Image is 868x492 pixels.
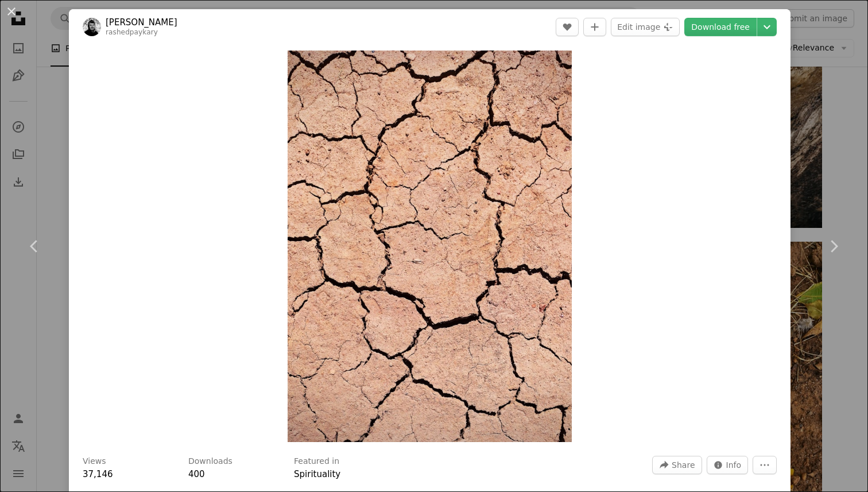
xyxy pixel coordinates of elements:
a: Spirituality [294,469,340,479]
span: Share [672,456,695,474]
a: Download free [684,18,757,36]
button: Zoom in on this image [288,51,571,442]
button: Share this image [652,456,702,474]
button: Add to Collection [583,18,606,36]
a: Next [799,191,868,301]
span: 400 [188,469,205,479]
h3: Views [83,456,106,467]
h3: Featured in [294,456,339,467]
button: Like [556,18,579,36]
h3: Downloads [188,456,232,467]
img: A brown and black background with cracks in it [288,51,571,442]
button: More Actions [753,456,777,474]
a: [PERSON_NAME] [106,17,177,28]
span: Info [726,456,742,474]
button: Edit image [611,18,680,36]
a: rashedpaykary [106,28,158,36]
button: Stats about this image [707,456,749,474]
img: Go to Rashed Paykary's profile [83,18,101,36]
span: 37,146 [83,469,113,479]
button: Choose download size [757,18,777,36]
